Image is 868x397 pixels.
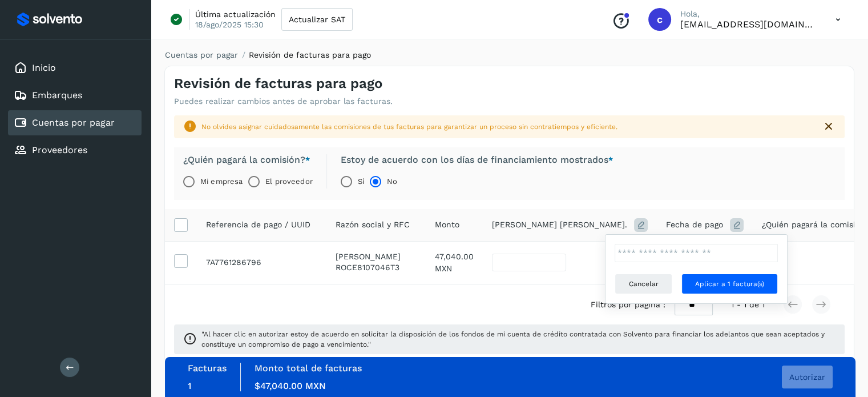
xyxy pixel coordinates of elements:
[195,9,276,19] p: Última actualización
[387,170,397,193] label: No
[666,219,723,231] span: Fecha de pago
[336,263,399,272] span: ROCE8107046T3
[183,154,313,166] label: ¿Quién pagará la comisión?
[281,8,353,31] button: Actualizar SAT
[336,252,417,262] p: EMILIO ROLDAN CONTRERAS
[165,50,238,59] a: Cuentas por pagar
[188,363,227,374] label: Facturas
[32,145,87,155] a: Proveedores
[255,380,326,391] span: $47,040.00 MXN
[206,219,310,231] span: Referencia de pago / UUID
[8,138,142,163] div: Proveedores
[680,9,817,19] p: Hola,
[174,97,393,106] p: Puedes realizar cambios antes de aprobar las facturas.
[358,170,364,193] label: Sí
[8,83,142,108] div: Embarques
[32,62,56,73] a: Inicio
[289,15,345,23] span: Actualizar SAT
[200,170,243,193] label: Mi empresa
[265,170,312,193] label: El proveedor
[492,219,627,231] span: [PERSON_NAME] [PERSON_NAME].
[201,329,835,350] span: "Al hacer clic en autorizar estoy de acuerdo en solicitar la disposición de los fondos de mi cuen...
[195,19,264,30] p: 18/ago/2025 15:30
[188,380,191,391] span: 1
[782,366,833,388] button: Autorizar
[731,299,765,311] span: 1 - 1 de 1
[164,49,854,61] nav: breadcrumb
[341,154,613,166] label: Estoy de acuerdo con los días de financiamiento mostrados
[789,373,825,381] span: Autorizar
[32,117,115,128] a: Cuentas por pagar
[680,19,817,30] p: cxp1@53cargo.com
[201,122,813,132] div: No olvides asignar cuidadosamente las comisiones de tus facturas para garantizar un proceso sin c...
[174,75,382,92] h4: Revisión de facturas para pago
[591,299,665,311] span: Filtros por página :
[206,258,261,267] span: B33E8AFB-1160-4BDC-B3F1-7A7761286796
[426,241,483,284] td: 47,040.00 MXN
[8,55,142,81] div: Inicio
[336,219,410,231] span: Razón social y RFC
[255,363,362,374] label: Monto total de facturas
[32,90,82,101] a: Embarques
[249,50,371,59] span: Revisión de facturas para pago
[435,219,459,231] span: Monto
[8,110,142,135] div: Cuentas por pagar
